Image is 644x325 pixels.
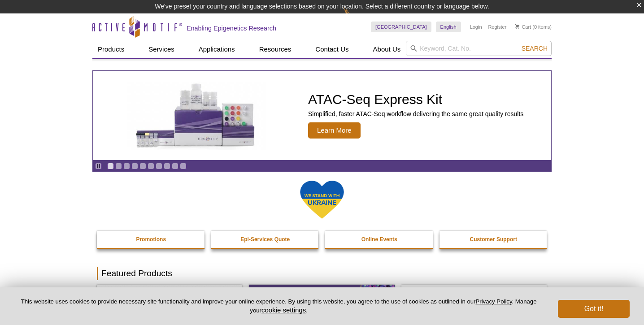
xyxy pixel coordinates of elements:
a: Promotions [97,231,205,248]
p: This website uses cookies to provide necessary site functionality and improve your online experie... [14,298,543,315]
a: ATAC-Seq Express Kit ATAC-Seq Express Kit Simplified, faster ATAC-Seq workflow delivering the sam... [93,71,551,160]
img: We Stand With Ukraine [300,180,344,220]
li: (0 items) [515,22,552,32]
a: Login [470,24,482,30]
a: Toggle autoplay [95,163,102,169]
img: ATAC-Seq Express Kit [122,82,270,150]
a: Go to slide 4 [131,163,138,169]
a: Cart [515,24,531,30]
img: Change Here [344,7,367,28]
strong: Customer Support [470,236,517,243]
a: Go to slide 5 [139,163,146,169]
input: Keyword, Cat. No. [406,41,552,56]
a: Contact Us [310,41,354,58]
h2: ATAC-Seq Express Kit [308,93,523,106]
span: Search [522,45,548,52]
button: Got it! [558,300,630,318]
h2: Enabling Epigenetics Research [187,24,276,32]
a: Applications [193,41,240,58]
a: Services [143,41,180,58]
li: | [484,22,486,32]
a: Go to slide 10 [180,163,187,169]
a: Go to slide 7 [156,163,162,169]
p: Simplified, faster ATAC-Seq workflow delivering the same great quality results [308,110,523,118]
h2: Featured Products [97,267,547,280]
a: Go to slide 8 [164,163,170,169]
a: Resources [254,41,297,58]
article: ATAC-Seq Express Kit [93,71,551,160]
a: Online Events [325,231,434,248]
button: cookie settings [261,306,306,314]
a: Products [92,41,130,58]
a: Go to slide 1 [107,163,114,169]
button: Search [519,44,550,52]
a: Customer Support [439,231,548,248]
a: Go to slide 6 [148,163,154,169]
a: Epi-Services Quote [211,231,320,248]
strong: Promotions [136,236,166,243]
a: [GEOGRAPHIC_DATA] [371,22,431,32]
strong: Online Events [361,236,397,243]
img: Your Cart [515,24,519,29]
a: Privacy Policy [475,298,512,305]
a: English [436,22,461,32]
span: Learn More [308,122,361,139]
a: About Us [368,41,406,58]
a: Go to slide 2 [115,163,122,169]
a: Go to slide 3 [123,163,130,169]
a: Go to slide 9 [172,163,178,169]
strong: Epi-Services Quote [240,236,290,243]
a: Register [488,24,506,30]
